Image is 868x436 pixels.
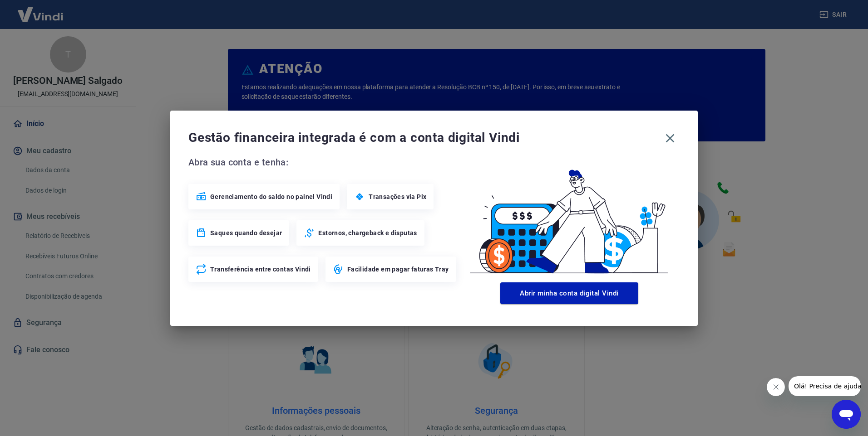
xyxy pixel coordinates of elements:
span: Transferência entre contas Vindi [210,265,311,274]
span: Abra sua conta e tenha: [188,155,459,170]
iframe: Fechar mensagem [767,378,785,396]
span: Olá! Precisa de ajuda? [5,6,76,14]
span: Gestão financeira integrada é com a conta digital Vindi [188,129,661,147]
img: Good Billing [459,155,680,279]
iframe: Mensagem da empresa [789,376,861,396]
iframe: Botão para abrir a janela de mensagens [832,400,861,429]
button: Abrir minha conta digital Vindi [500,282,638,304]
span: Transações via Pix [369,192,426,201]
span: Estornos, chargeback e disputas [318,228,417,237]
span: Facilidade em pagar faturas Tray [347,265,449,274]
span: Gerenciamento do saldo no painel Vindi [210,192,332,201]
span: Saques quando desejar [210,228,282,237]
